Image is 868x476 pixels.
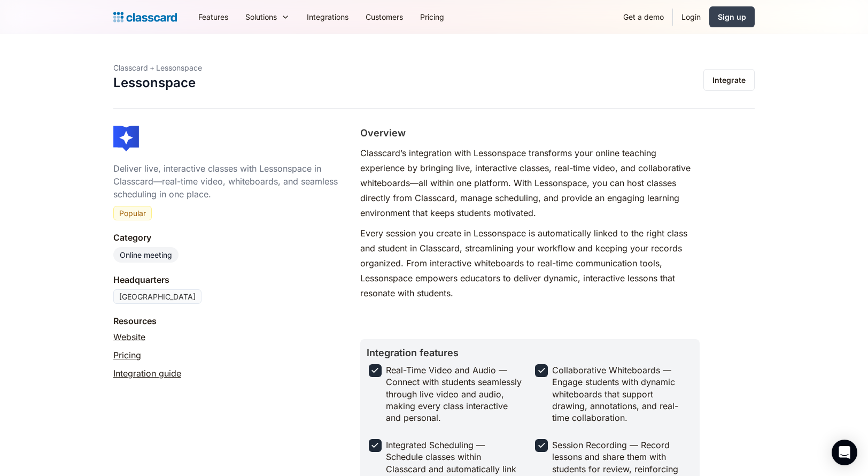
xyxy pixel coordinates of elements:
[552,364,689,424] div: Collaborative Whiteboards — Engage students with dynamic whiteboards that support drawing, annota...
[156,62,202,73] div: Lessonspace
[360,126,406,140] h2: Overview
[190,5,237,29] a: Features
[113,273,169,286] div: Headquarters
[113,367,181,380] a: Integration guide
[360,306,700,321] p: ‍
[298,5,357,29] a: Integrations
[412,5,453,29] a: Pricing
[150,62,154,73] div: +
[367,346,693,360] h2: Integration features
[245,11,277,22] div: Solutions
[113,10,177,25] a: home
[360,145,700,220] p: Classcard’s integration with Lessonspace transforms your online teaching experience by bringing l...
[113,314,157,327] div: Resources
[237,5,298,29] div: Solutions
[113,331,145,343] a: Website
[703,69,755,91] a: Integrate
[113,349,141,362] a: Pricing
[113,231,151,244] div: Category
[119,208,146,219] div: Popular
[386,364,523,424] div: Real-Time Video and Audio — Connect with students seamlessly through live video and audio, making...
[718,11,746,22] div: Sign up
[673,5,709,29] a: Login
[113,75,196,91] h1: Lessonspace
[615,5,672,29] a: Get a demo
[113,162,339,201] div: Deliver live, interactive classes with Lessonspace in Classcard—real-time video, whiteboards, and...
[113,289,201,304] div: [GEOGRAPHIC_DATA]
[709,6,755,27] a: Sign up
[113,62,148,73] div: Classcard
[120,249,172,260] div: Online meeting
[360,226,700,301] p: Every session you create in Lessonspace is automatically linked to the right class and student in...
[832,440,857,465] div: Open Intercom Messenger
[357,5,412,29] a: Customers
